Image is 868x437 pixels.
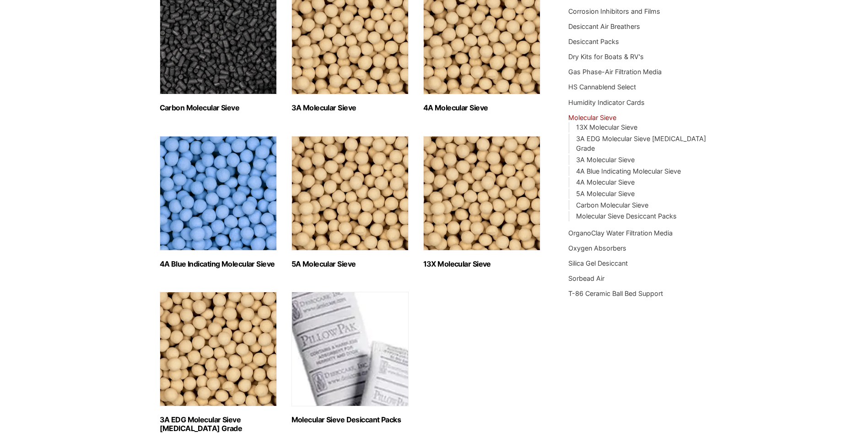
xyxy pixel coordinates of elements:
[160,104,277,112] h2: Carbon Molecular Sieve
[291,104,409,112] h2: 3A Molecular Sieve
[568,229,673,237] a: OrganoClay Water Filtration Media
[576,167,681,175] a: 4A Blue Indicating Molecular Sieve
[423,136,540,268] a: Visit product category 13X Molecular Sieve
[423,104,540,112] h2: 4A Molecular Sieve
[568,7,660,15] a: Corrosion Inhibitors and Films
[160,260,277,268] h2: 4A Blue Indicating Molecular Sieve
[568,22,640,30] a: Desiccant Air Breathers
[291,292,409,406] img: Molecular Sieve Desiccant Packs
[291,415,409,424] h2: Molecular Sieve Desiccant Packs
[576,135,706,153] a: 3A EDG Molecular Sieve [MEDICAL_DATA] Grade
[423,136,540,251] img: 13X Molecular Sieve
[576,201,648,209] a: Carbon Molecular Sieve
[160,415,277,433] h2: 3A EDG Molecular Sieve [MEDICAL_DATA] Grade
[160,136,277,268] a: Visit product category 4A Blue Indicating Molecular Sieve
[291,292,409,424] a: Visit product category Molecular Sieve Desiccant Packs
[568,83,636,91] a: HS Cannablend Select
[568,38,619,45] a: Desiccant Packs
[568,259,628,267] a: Silica Gel Desiccant
[291,136,409,268] a: Visit product category 5A Molecular Sieve
[568,274,604,282] a: Sorbead Air
[568,290,663,297] a: T-86 Ceramic Ball Bed Support
[576,156,635,164] a: 3A Molecular Sieve
[160,292,277,406] img: 3A EDG Molecular Sieve Ethanol Grade
[576,123,637,131] a: 13X Molecular Sieve
[568,68,662,76] a: Gas Phase-Air Filtration Media
[576,178,635,186] a: 4A Molecular Sieve
[568,98,645,106] a: Humidity Indicator Cards
[576,212,677,220] a: Molecular Sieve Desiccant Packs
[160,292,277,433] a: Visit product category 3A EDG Molecular Sieve Ethanol Grade
[160,136,277,251] img: 4A Blue Indicating Molecular Sieve
[423,260,540,268] h2: 13X Molecular Sieve
[291,260,409,268] h2: 5A Molecular Sieve
[291,136,409,251] img: 5A Molecular Sieve
[576,190,635,197] a: 5A Molecular Sieve
[568,244,626,252] a: Oxygen Absorbers
[568,114,616,121] a: Molecular Sieve
[568,53,644,60] a: Dry Kits for Boats & RV's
